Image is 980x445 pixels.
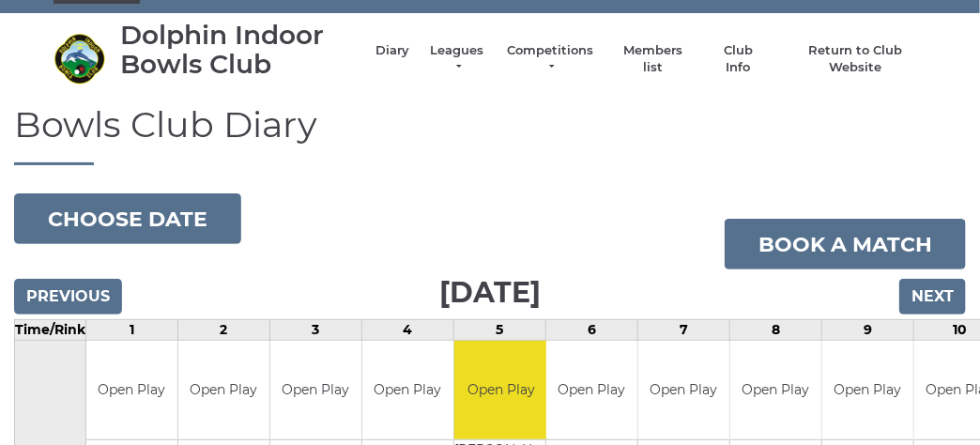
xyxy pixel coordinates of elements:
button: Choose date [14,193,241,244]
td: 1 [86,320,178,341]
td: 7 [638,320,730,341]
td: Open Play [270,341,361,439]
td: Open Play [454,341,549,439]
div: Dolphin Indoor Bowls Club [120,21,357,79]
input: Previous [14,279,122,315]
td: Open Play [638,341,729,439]
td: Open Play [362,341,453,439]
a: Book a match [725,219,966,269]
td: 5 [454,320,546,341]
h1: Bowls Club Diary [14,105,966,166]
a: Diary [375,42,409,59]
td: 6 [546,320,638,341]
td: 4 [362,320,454,341]
a: Members list [614,42,692,76]
a: Club Info [712,42,766,76]
td: Open Play [546,341,637,439]
td: Time/Rink [15,320,86,341]
td: Open Play [178,341,269,439]
img: Dolphin Indoor Bowls Club [54,33,105,84]
a: Leagues [428,42,487,76]
input: Next [899,279,966,315]
a: Return to Club Website [785,42,926,76]
a: Competitions [506,42,596,76]
td: 3 [270,320,362,341]
td: 2 [178,320,270,341]
td: Open Play [730,341,821,439]
td: Open Play [822,341,913,439]
td: Open Play [86,341,177,439]
td: 8 [730,320,822,341]
td: 9 [822,320,914,341]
